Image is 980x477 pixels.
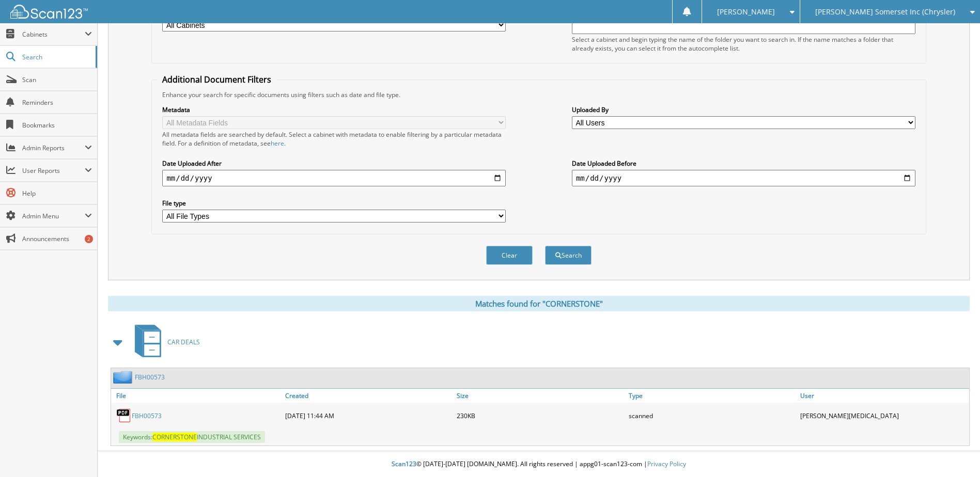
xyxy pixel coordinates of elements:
[283,405,454,426] div: [DATE] 11:44 AM
[162,199,506,208] label: File type
[157,90,920,99] div: Enhance your search for specific documents using filters such as date and file type.
[22,75,92,84] span: Scan
[22,53,90,61] span: Search
[815,9,955,15] span: [PERSON_NAME] Somerset Inc (Chrysler)
[271,139,284,148] a: here
[22,234,92,243] span: Announcements
[119,431,265,443] span: Keywords: INDUSTRIAL SERVICES
[167,338,200,346] span: CAR DEALS
[162,170,506,186] input: start
[116,408,132,423] img: PDF.png
[10,5,88,19] img: scan123-logo-white.svg
[928,427,980,477] iframe: Chat Widget
[486,246,533,265] button: Clear
[22,144,85,152] span: Admin Reports
[22,166,85,175] span: User Reports
[22,212,85,220] span: Admin Menu
[135,373,165,381] a: FBH00573
[545,246,592,265] button: Search
[572,35,915,53] div: Select a cabinet and begin typing the name of the folder you want to search in. If the name match...
[454,405,626,426] div: 230KB
[98,452,980,477] div: © [DATE]-[DATE] [DOMAIN_NAME]. All rights reserved | appg01-scan123-com |
[152,433,197,441] span: CORNERSTONE
[626,405,798,426] div: scanned
[626,389,798,403] a: Type
[85,235,93,243] div: 2
[572,159,915,168] label: Date Uploaded Before
[22,121,92,130] span: Bookmarks
[22,98,92,107] span: Reminders
[798,405,969,426] div: [PERSON_NAME][MEDICAL_DATA]
[283,389,454,403] a: Created
[454,389,626,403] a: Size
[392,459,416,468] span: Scan123
[572,105,915,114] label: Uploaded By
[113,371,135,384] img: folder2.png
[162,159,506,168] label: Date Uploaded After
[132,411,162,420] a: FBH00573
[717,9,775,15] span: [PERSON_NAME]
[108,296,970,311] div: Matches found for "CORNERSTONE"
[111,389,283,403] a: File
[162,105,506,114] label: Metadata
[162,130,506,148] div: All metadata fields are searched by default. Select a cabinet with metadata to enable filtering b...
[22,30,85,39] span: Cabinets
[572,170,915,186] input: end
[647,459,686,468] a: Privacy Policy
[798,389,969,403] a: User
[157,74,276,85] legend: Additional Document Filters
[129,322,200,362] a: CAR DEALS
[22,189,92,198] span: Help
